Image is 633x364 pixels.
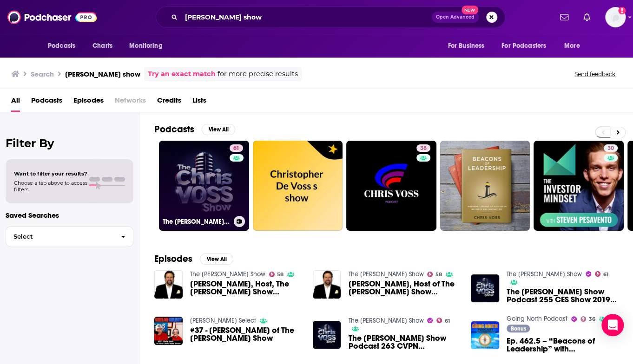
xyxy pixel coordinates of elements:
a: 61 [230,144,243,152]
a: Charts [86,37,118,55]
h2: Episodes [154,253,192,265]
img: The Chris Voss Show Podcast 263 CVPN Chris Voss Podcast Network Launch [313,321,341,349]
h3: The [PERSON_NAME] Show [163,218,230,226]
span: The [PERSON_NAME] Show Podcast 263 CVPN [PERSON_NAME] Podcast Network Launch [348,334,460,350]
a: Episodes [73,93,104,112]
span: Choose a tab above to access filters. [14,180,87,193]
button: Select [6,226,133,247]
a: Credits [157,93,181,112]
input: Search podcasts, credits, & more... [181,10,432,25]
span: For Podcasters [501,39,546,52]
a: Show notifications dropdown [556,9,572,25]
a: 61The [PERSON_NAME] Show [159,141,249,231]
div: Open Intercom Messenger [601,314,624,336]
span: #37 - [PERSON_NAME] of The [PERSON_NAME] Show [190,326,302,342]
a: Going North Podcast [507,315,567,323]
span: Ep. 462.5 – “Beacons of Leadership” with [PERSON_NAME] of The [PERSON_NAME] Show (@ChrisVossShow1) [507,337,618,353]
a: The Chris Voss Show Podcast 263 CVPN Chris Voss Podcast Network Launch [348,334,460,350]
span: 58 [277,273,284,277]
button: Send feedback [572,70,618,78]
a: EpisodesView All [154,253,233,265]
span: for more precise results [218,69,298,79]
span: 38 [420,144,427,153]
a: The Rick Smith Show [190,270,265,278]
img: The Chris Voss Show Podcast 255 CES Show 2019 Sponsors of The Chris Voss Show [471,274,499,303]
h3: [PERSON_NAME] show [65,70,140,78]
h2: Filter By [6,136,133,150]
a: Ep. 462.5 – “Beacons of Leadership” with Chris Voss of The Chris Voss Show (@ChrisVossShow1) [471,321,499,350]
a: 58 [269,272,284,277]
span: Podcasts [48,39,75,52]
a: Podcasts [31,93,62,112]
span: [PERSON_NAME], Host of The [PERSON_NAME] Show @CHRISVOSS @CHRISVOSSSHOW [348,280,460,296]
span: 61 [233,144,239,153]
span: Bonus [511,326,526,331]
span: 61 [445,319,450,323]
a: 61 [436,318,450,323]
img: User Profile [605,7,626,27]
button: open menu [123,37,174,55]
span: Networks [115,93,146,112]
button: open menu [558,37,592,55]
h3: Search [31,70,54,78]
a: 38 [416,144,430,152]
img: #37 - Chris Voss of The Chris Voss Show [154,317,183,345]
button: open menu [41,37,87,55]
a: #37 - Chris Voss of The Chris Voss Show [190,326,302,342]
a: The Chris Voss Show Podcast 255 CES Show 2019 Sponsors of The Chris Voss Show [507,288,618,304]
button: Open AdvancedNew [432,12,479,23]
span: Select [6,234,113,240]
a: All [11,93,20,112]
a: Chris Voss, Host of The Chris Voss Show @CHRISVOSS @CHRISVOSSSHOW [348,280,460,296]
a: PodcastsView All [154,123,235,135]
a: Shelor Select [190,317,256,325]
span: New [462,6,478,14]
div: Search podcasts, credits, & more... [156,6,505,28]
span: For Business [448,39,484,52]
span: Want to filter your results? [14,170,87,177]
span: Monitoring [129,39,162,52]
a: 30 [534,141,624,231]
a: 58 [427,272,442,277]
span: 61 [603,273,608,277]
button: open menu [441,37,496,55]
span: Logged in as megcassidy [605,7,626,27]
button: open menu [495,37,560,55]
img: Podchaser - Follow, Share and Rate Podcasts [7,8,97,26]
span: The [PERSON_NAME] Show Podcast 255 CES Show 2019 Sponsors of The [PERSON_NAME] Show [507,288,618,304]
a: Lists [192,93,206,112]
a: The Chris Voss Show [507,270,582,278]
a: 61 [595,271,608,277]
button: View All [200,253,233,265]
span: [PERSON_NAME], Host, The [PERSON_NAME] Show @CHRISVOSS @CHRISVOSSSHOW [190,280,302,296]
a: 30 [604,144,618,152]
h2: Podcasts [154,123,194,135]
p: Saved Searches [6,211,133,220]
span: Charts [92,39,112,52]
a: The Chris Voss Show [348,317,423,325]
span: 36 [589,317,595,321]
a: 36 [580,316,595,322]
span: 58 [435,273,442,277]
svg: Add a profile image [618,7,626,14]
a: Ep. 462.5 – “Beacons of Leadership” with Chris Voss of The Chris Voss Show (@ChrisVossShow1) [507,337,618,353]
img: Chris Voss, Host, The Chris Voss Show @CHRISVOSS @CHRISVOSSSHOW [154,270,183,299]
span: Open Advanced [436,15,475,19]
img: Chris Voss, Host of The Chris Voss Show @CHRISVOSS @CHRISVOSSSHOW [313,270,341,299]
a: Show notifications dropdown [580,9,594,25]
button: Show profile menu [605,7,626,27]
a: The Rick Smith Show [348,270,423,278]
a: 38 [346,141,436,231]
a: Try an exact match [148,69,216,79]
a: Chris Voss, Host, The Chris Voss Show @CHRISVOSS @CHRISVOSSSHOW [190,280,302,296]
